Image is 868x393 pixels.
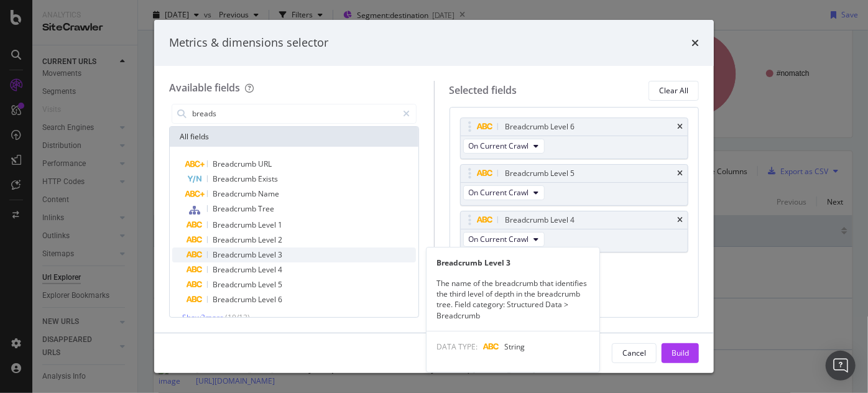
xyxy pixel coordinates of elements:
div: The name of the breadcrumb that identifies the third level of depth in the breadcrumb tree. Field... [427,278,599,321]
span: Breadcrumb [213,220,258,230]
div: All fields [170,127,418,147]
div: Open Intercom Messenger [826,351,856,381]
span: ( 10 / 12 ) [225,312,250,323]
span: On Current Crawl [469,141,529,151]
div: Breadcrumb Level 5timesOn Current Crawl [460,164,689,206]
span: 3 [278,249,282,260]
div: times [677,216,683,224]
span: 4 [278,264,282,275]
span: Tree [258,203,274,214]
span: On Current Crawl [469,234,529,244]
button: Build [662,343,699,363]
div: times [677,123,683,131]
span: Breadcrumb [213,234,258,245]
div: Available fields [169,81,240,95]
span: 2 [278,234,282,245]
div: modal [154,20,714,373]
button: On Current Crawl [463,232,545,247]
span: Breadcrumb [213,203,258,214]
span: URL [258,159,272,169]
span: 5 [278,279,282,290]
div: Selected fields [450,83,517,98]
span: Breadcrumb [213,279,258,290]
span: On Current Crawl [469,187,529,198]
span: Name [258,188,279,199]
div: Metrics & dimensions selector [169,35,328,51]
input: Search by field name [191,104,398,123]
span: Level [258,279,278,290]
span: Breadcrumb [213,188,258,199]
div: Clear All [659,85,688,96]
span: Level [258,234,278,245]
button: On Current Crawl [463,139,545,154]
div: Breadcrumb Level 6timesOn Current Crawl [460,118,689,159]
span: Breadcrumb [213,173,258,184]
button: On Current Crawl [463,185,545,200]
span: 1 [278,220,282,230]
button: Clear All [649,81,699,101]
span: Level [258,294,278,305]
div: Breadcrumb Level 4 [506,214,575,226]
div: Cancel [622,348,646,358]
div: Breadcrumb Level 4timesOn Current Crawl [460,211,689,252]
div: Breadcrumb Level 5 [506,167,575,180]
span: Level [258,220,278,230]
span: Breadcrumb [213,264,258,275]
button: Cancel [612,343,657,363]
span: Show 2 more [182,312,224,323]
div: Breadcrumb Level 3 [427,257,599,268]
div: times [691,35,699,51]
span: Breadcrumb [213,294,258,305]
div: Build [672,348,689,358]
div: Breadcrumb Level 6 [506,121,575,133]
span: Breadcrumb [213,249,258,260]
div: times [677,170,683,177]
span: 6 [278,294,282,305]
span: Level [258,264,278,275]
span: Exists [258,173,278,184]
span: Level [258,249,278,260]
span: Breadcrumb [213,159,258,169]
